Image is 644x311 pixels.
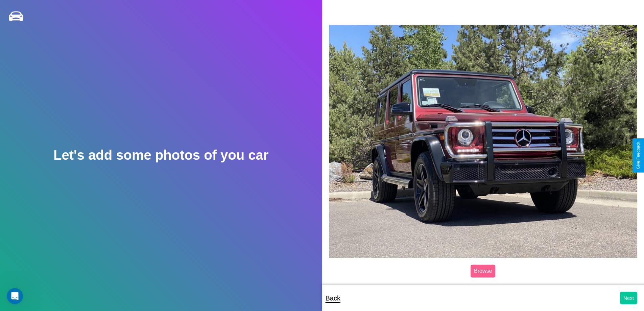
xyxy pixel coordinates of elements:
[620,292,637,304] button: Next
[636,142,641,169] div: Give Feedback
[329,25,638,258] img: posted
[326,292,340,304] p: Back
[7,288,23,304] iframe: Intercom live chat
[471,265,495,277] label: Browse
[53,148,268,163] h2: Let's add some photos of you car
